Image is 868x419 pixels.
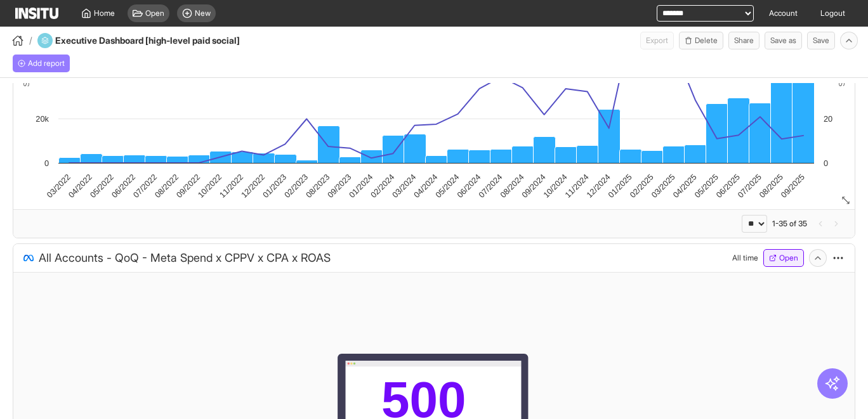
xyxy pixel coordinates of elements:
span: All Accounts - QoQ - Meta Spend x CPPV x CPA x ROAS [39,249,331,267]
button: Export [640,32,674,49]
tspan: 10/2024 [541,172,569,200]
tspan: 02/2025 [628,172,655,200]
tspan: 12/2024 [584,172,612,200]
tspan: 11/2022 [218,172,245,200]
div: 1-35 of 35 [772,219,807,229]
text: ROAS [837,63,846,86]
tspan: 07/2024 [477,172,504,200]
div: Executive Dashboard [high-level paid social] [37,33,274,48]
tspan: 08/2024 [498,172,525,200]
tspan: 01/2023 [261,172,288,200]
text: 0 [44,158,49,168]
tspan: 02/2023 [282,172,310,200]
text: 20k [36,114,49,124]
tspan: 05/2024 [433,172,461,200]
button: Save as [765,32,802,49]
tspan: 03/2025 [649,172,676,200]
tspan: 03/2024 [390,172,418,200]
tspan: 09/2023 [325,172,353,200]
span: New [195,8,211,18]
span: Home [94,8,115,18]
tspan: 04/2024 [412,172,439,200]
button: Open [763,249,804,267]
tspan: 04/2022 [67,172,94,200]
tspan: 06/2024 [455,172,482,200]
tspan: 05/2025 [692,172,720,200]
tspan: 01/2025 [606,172,633,200]
tspan: 10/2022 [196,172,223,200]
text: 0 [824,158,828,168]
tspan: 01/2024 [347,172,374,200]
tspan: 05/2022 [88,172,115,200]
button: Delete [679,32,723,49]
tspan: 02/2024 [369,172,396,200]
tspan: 07/2022 [131,172,159,200]
tspan: 09/2025 [779,172,806,200]
tspan: 09/2024 [520,172,547,200]
text: 20 [824,114,832,124]
tspan: 07/2025 [736,172,763,200]
span: Can currently only export from Insights reports. [640,32,674,49]
span: Add report [28,58,65,68]
tspan: 09/2022 [174,172,202,200]
tspan: 06/2022 [110,172,137,200]
button: / [10,33,32,48]
tspan: 08/2025 [758,172,785,200]
button: Share [728,32,760,49]
tspan: 11/2024 [563,172,590,200]
tspan: 03/2022 [45,172,72,200]
text: Spend [22,63,31,87]
tspan: 04/2025 [671,172,698,200]
button: Add report [13,55,70,72]
tspan: 06/2025 [714,172,742,200]
tspan: 08/2023 [304,172,331,200]
tspan: 12/2022 [239,172,266,200]
h4: Executive Dashboard [high-level paid social] [55,34,274,47]
tspan: 08/2022 [153,172,180,200]
button: Save [807,32,835,49]
img: Logo [15,8,58,19]
div: Add a report to get started [13,55,70,72]
span: Open [145,8,164,18]
div: All time [732,253,758,263]
span: / [29,34,32,47]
